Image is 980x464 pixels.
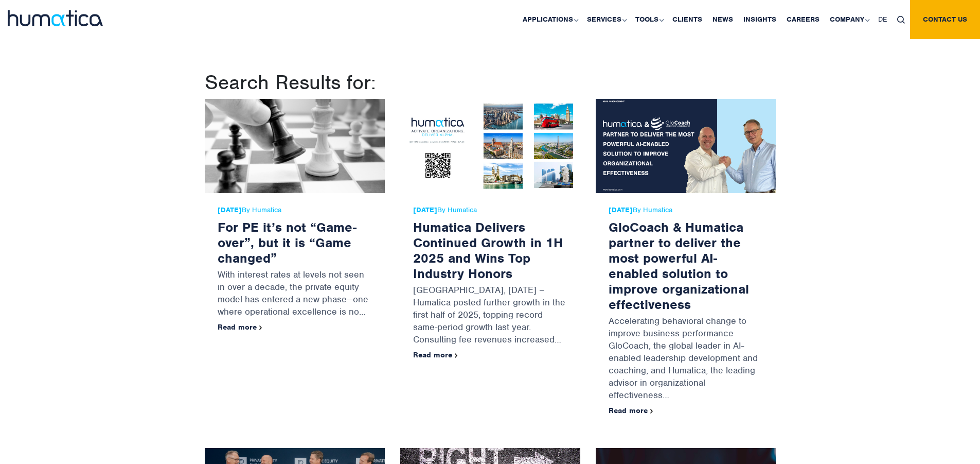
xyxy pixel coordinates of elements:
[609,219,749,313] a: GloCoach & Humatica partner to deliver the most powerful AI-enabled solution to improve organizat...
[609,205,633,214] strong: [DATE]
[218,205,242,214] strong: [DATE]
[413,206,567,214] span: By Humatica
[218,206,372,214] span: By Humatica
[413,219,563,282] a: Humatica Delivers Continued Growth in 1H 2025 and Wins Top Industry Honors
[609,312,763,406] p: Accelerating behavioral change to improve business performance GloCoach, the global leader in AI-...
[413,281,567,351] p: [GEOGRAPHIC_DATA], [DATE] – Humatica posted further growth in the first half of 2025, topping rec...
[455,353,458,358] img: arrowicon
[218,219,357,266] a: For PE it’s not “Game-over”, but it is “Game changed”
[218,322,262,332] a: Read more
[650,409,653,414] img: arrowicon
[609,406,653,415] a: Read more
[596,99,776,193] img: GloCoach & Humatica partner to deliver the most powerful AI-enabled solution to improve organizat...
[878,15,887,24] span: DE
[259,325,262,330] img: arrowicon
[218,266,372,323] p: With interest rates at levels not seen in over a decade, the private equity model has entered a n...
[205,70,776,95] h1: Search Results for:
[413,205,437,214] strong: [DATE]
[897,16,905,24] img: search_icon
[413,350,458,359] a: Read more
[8,10,103,26] img: logo
[400,99,580,193] img: Humatica Delivers Continued Growth in 1H 2025 and Wins Top Industry Honors
[609,206,763,214] span: By Humatica
[205,99,385,193] img: For PE it’s not “Game-over”, but it is “Game changed”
